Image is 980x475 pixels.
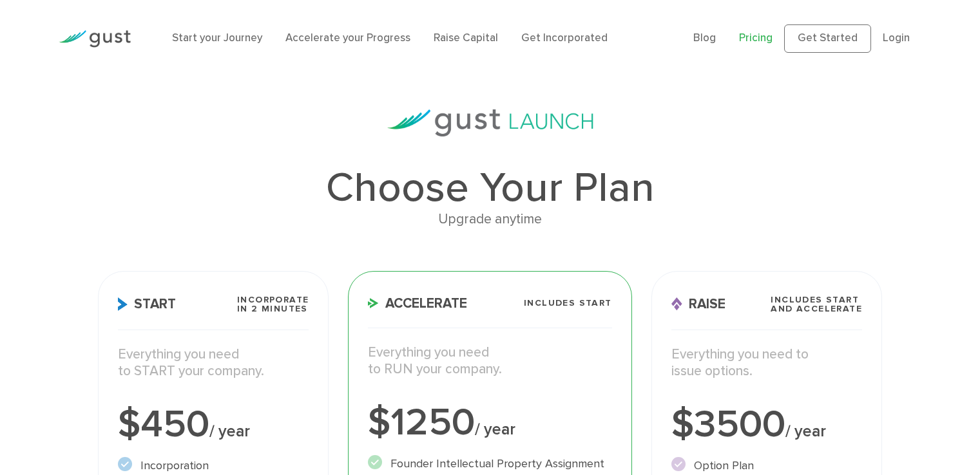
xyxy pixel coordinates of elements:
span: Raise [671,297,725,311]
span: Accelerate [368,297,467,310]
p: Everything you need to RUN your company. [368,344,611,378]
a: Get Started [784,24,871,53]
a: Get Incorporated [521,32,608,44]
div: $450 [118,405,309,444]
img: gust-launch-logos.svg [387,109,593,136]
a: Accelerate your Progress [285,32,410,44]
li: Founder Intellectual Property Assignment [368,455,611,472]
div: $1250 [368,404,611,442]
img: Accelerate Icon [368,298,379,308]
span: Incorporate in 2 Minutes [237,295,309,313]
img: Start Icon X2 [118,297,128,311]
p: Everything you need to issue options. [671,346,863,380]
img: Gust Logo [59,30,131,48]
span: / year [475,420,515,439]
span: Start [118,297,176,311]
img: Raise Icon [671,297,682,311]
a: Raise Capital [434,32,498,44]
li: Option Plan [671,457,863,474]
a: Start your Journey [172,32,262,44]
span: / year [209,422,250,441]
a: Login [883,32,910,44]
a: Pricing [739,32,773,44]
span: / year [785,422,826,441]
span: Includes START and ACCELERATE [771,295,862,313]
span: Includes START [524,299,612,308]
a: Blog [693,32,716,44]
p: Everything you need to START your company. [118,346,309,380]
h1: Choose Your Plan [98,167,882,209]
li: Incorporation [118,457,309,474]
div: Upgrade anytime [98,209,882,230]
div: $3500 [671,405,863,444]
